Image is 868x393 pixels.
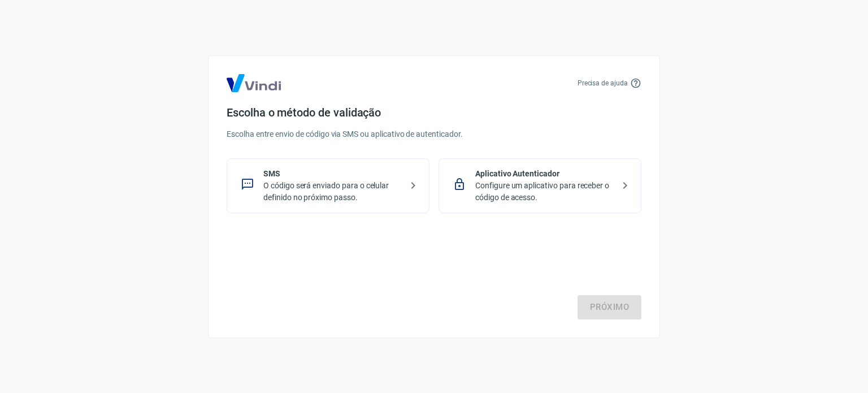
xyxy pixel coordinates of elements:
p: Aplicativo Autenticador [475,168,614,180]
img: Logo Vind [227,74,281,92]
p: SMS [263,168,402,180]
p: O código será enviado para o celular definido no próximo passo. [263,180,402,204]
h4: Escolha o método de validação [227,106,641,119]
div: SMSO código será enviado para o celular definido no próximo passo. [227,158,429,213]
p: Precisa de ajuda [578,78,628,88]
p: Escolha entre envio de código via SMS ou aplicativo de autenticador. [227,128,641,140]
p: Configure um aplicativo para receber o código de acesso. [475,180,614,204]
div: Aplicativo AutenticadorConfigure um aplicativo para receber o código de acesso. [439,158,641,213]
